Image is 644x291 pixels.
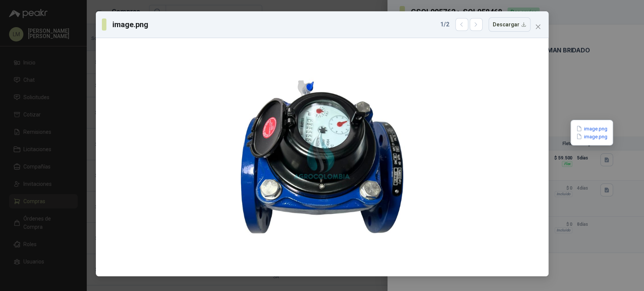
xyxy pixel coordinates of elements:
[440,20,449,29] span: 1 / 2
[535,24,541,30] span: close
[532,21,544,33] button: Close
[575,125,608,133] button: image.png
[489,17,530,32] button: Descargar
[575,133,608,141] button: image.png
[112,19,150,30] h3: image.png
